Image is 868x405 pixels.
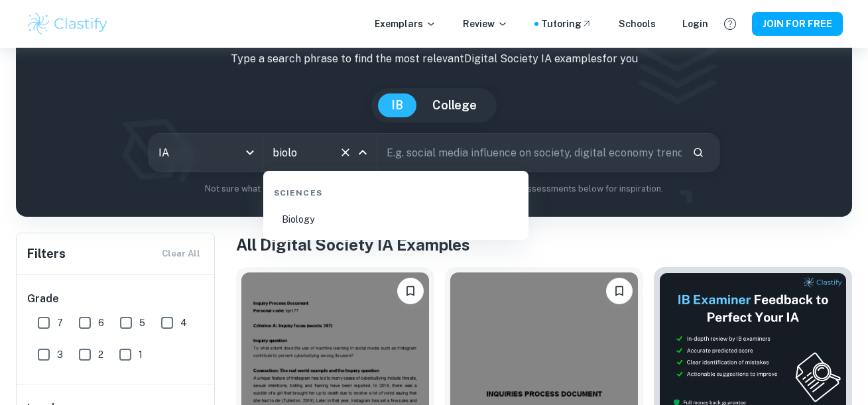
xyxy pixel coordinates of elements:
span: 7 [57,316,63,330]
a: Login [682,17,708,31]
span: 1 [139,347,143,362]
input: E.g. social media influence on society, digital economy trends, cybersecurity issues... [377,134,682,171]
button: Please log in to bookmark exemplars [606,278,633,304]
button: College [419,93,490,117]
span: 2 [98,347,103,362]
h1: All Digital Society IA Examples [236,233,852,257]
span: 6 [98,316,104,330]
button: Clear [336,143,355,162]
p: Exemplars [375,17,436,31]
span: 4 [180,316,187,330]
p: Type a search phrase to find the most relevant Digital Society IA examples for you [27,51,841,67]
button: Search [687,141,710,164]
div: IA [149,134,263,171]
button: Help and Feedback [719,13,741,35]
h6: Filters [27,245,66,263]
button: IB [378,93,416,117]
span: 3 [57,347,63,362]
div: Sciences [269,176,523,204]
p: Review [463,17,508,31]
li: Biology [269,204,523,235]
p: Not sure what to search for? You can always look through our example Internal Assessments below f... [27,182,841,196]
h6: Grade [27,291,205,307]
a: Schools [619,17,656,31]
button: Close [353,143,372,162]
img: Clastify logo [26,11,110,37]
a: Tutoring [541,17,592,31]
button: JOIN FOR FREE [752,12,843,36]
button: Please log in to bookmark exemplars [397,278,424,304]
span: 5 [139,316,145,330]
